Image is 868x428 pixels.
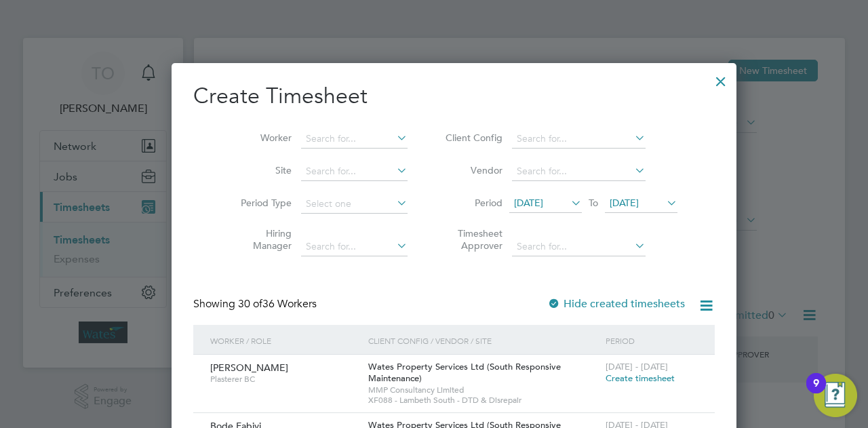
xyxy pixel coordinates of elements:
[193,82,715,111] h2: Create Timesheet
[301,162,408,181] input: Search for...
[210,362,288,374] span: [PERSON_NAME]
[514,197,543,209] span: [DATE]
[368,385,599,395] span: MMP Consultancy Limited
[231,164,292,176] label: Site
[365,325,602,356] div: Client Config / Vendor / Site
[210,374,358,385] span: Plasterer BC
[368,395,599,406] span: XF088 - Lambeth South - DTD & Disrepair
[585,194,602,212] span: To
[814,374,857,417] button: Open Resource Center, 9 new notifications
[301,130,408,149] input: Search for...
[813,383,819,401] div: 9
[368,361,561,384] span: Wates Property Services Ltd (South Responsive Maintenance)
[231,132,292,144] label: Worker
[512,237,646,256] input: Search for...
[512,130,646,149] input: Search for...
[238,297,317,311] span: 36 Workers
[231,197,292,209] label: Period Type
[441,164,502,176] label: Vendor
[301,195,408,214] input: Select one
[512,162,646,181] input: Search for...
[606,361,668,372] span: [DATE] - [DATE]
[231,227,292,252] label: Hiring Manager
[610,197,639,209] span: [DATE]
[602,325,701,356] div: Period
[547,297,685,311] label: Hide created timesheets
[301,237,408,256] input: Search for...
[441,227,502,252] label: Timesheet Approver
[238,297,262,311] span: 30 of
[193,297,319,311] div: Showing
[441,197,502,209] label: Period
[441,132,502,144] label: Client Config
[207,325,365,356] div: Worker / Role
[606,372,675,384] span: Create timesheet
